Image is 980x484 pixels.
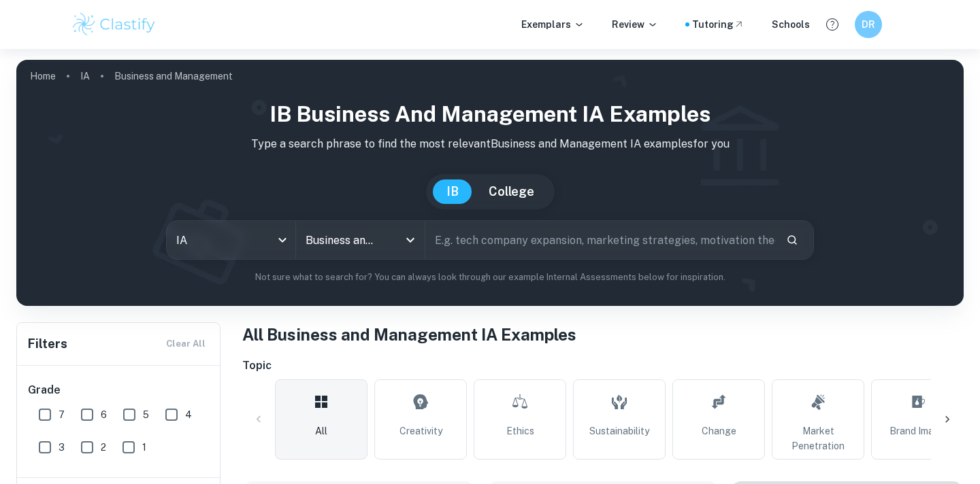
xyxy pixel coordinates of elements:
span: Sustainability [589,423,649,438]
a: Home [30,67,56,86]
h6: Topic [242,358,964,374]
p: Review [612,17,658,32]
span: Change [702,423,736,438]
button: Open [401,230,420,249]
a: IA [80,67,90,86]
p: Type a search phrase to find the most relevant Business and Management IA examples for you [27,136,953,152]
span: All [315,423,327,438]
span: 3 [59,440,65,455]
h1: IB Business and Management IA examples [27,98,953,131]
a: Tutoring [692,17,745,32]
span: 5 [143,407,149,422]
a: Schools [772,17,810,32]
input: E.g. tech company expansion, marketing strategies, motivation theories... [425,221,775,259]
img: profile cover [16,60,964,306]
img: Clastify logo [71,11,157,38]
button: College [475,179,548,204]
h6: Grade [28,382,210,398]
h6: DR [861,17,877,32]
h1: All Business and Management IA Examples [242,322,964,347]
span: Creativity [399,423,442,438]
span: 2 [101,440,106,455]
span: 4 [185,407,192,422]
button: DR [855,11,882,38]
button: Help and Feedback [821,13,844,36]
span: 1 [142,440,146,455]
button: IB [433,179,472,204]
span: Market Penetration [778,423,858,453]
button: Search [781,228,804,252]
p: Exemplars [521,17,585,32]
div: IA [167,221,295,259]
span: Brand Image [889,423,945,438]
p: Not sure what to search for? You can always look through our example Internal Assessments below f... [27,271,953,284]
h6: Filters [28,334,67,353]
span: Ethics [506,423,534,438]
p: Business and Management [114,69,233,84]
span: 6 [101,407,107,422]
span: 7 [59,407,65,422]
